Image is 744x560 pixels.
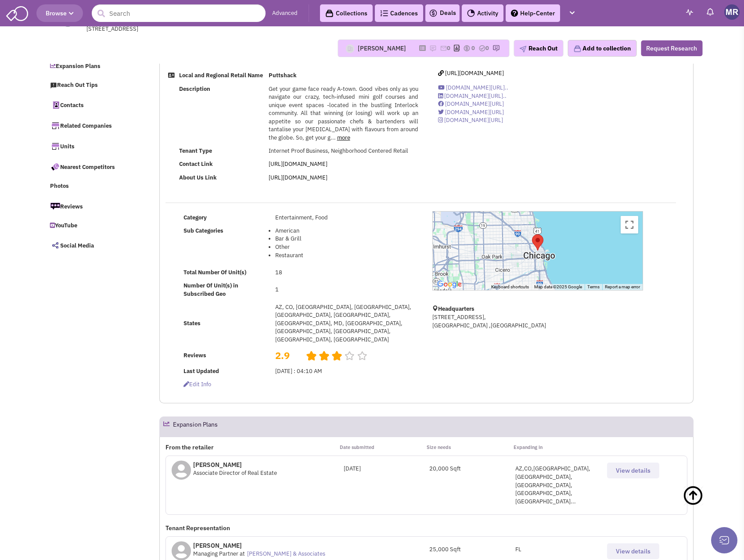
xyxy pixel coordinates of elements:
img: Cadences_logo.png [380,10,388,16]
button: Reach Out [514,40,563,57]
span: View details [616,547,651,555]
span: 0 [447,44,450,52]
a: Contacts [46,96,141,114]
a: Help-Center [506,4,560,22]
td: AZ, CO, [GEOGRAPHIC_DATA], [GEOGRAPHIC_DATA], [GEOGRAPHIC_DATA], [GEOGRAPHIC_DATA], [GEOGRAPHIC_D... [273,301,421,346]
button: Keyboard shortcuts [491,284,529,290]
b: Last Updated [183,367,219,375]
p: Tenant Representation [165,524,687,532]
a: [DOMAIN_NAME][URL] [438,116,503,124]
span: [DOMAIN_NAME][URL].. [444,92,507,100]
span: 0 [485,44,489,52]
span: 0 [471,44,475,52]
p: [PERSON_NAME] [193,460,277,469]
div: [DATE] [344,465,430,473]
span: Browse [46,9,74,17]
a: [PERSON_NAME] & Associates [247,550,325,557]
a: Reach Out Tips [46,77,141,94]
a: Collections [320,4,373,22]
p: Expanding in [514,443,600,452]
a: Expansion Plans [46,58,141,75]
a: Advanced [272,9,298,18]
div: Puttshack [532,234,543,251]
a: [DOMAIN_NAME][URL].. [438,92,507,100]
span: [DOMAIN_NAME][URL].. [446,84,508,91]
img: SmartAdmin [6,4,28,21]
td: [DATE] : 04:10 AM [273,365,421,378]
span: Get your game face ready A-town. Good vibes only as you navigate our crazy, tech-infused mini gol... [269,85,418,141]
img: icon-collection-lavender-black.svg [325,9,334,18]
button: View details [607,543,659,559]
b: Description [179,85,210,93]
span: Map data ©2025 Google [534,284,582,289]
li: Other [275,243,418,251]
a: Social Media [46,236,141,255]
a: Units [46,137,141,155]
b: Contact Link [179,160,213,168]
button: Request Research [641,40,702,56]
img: Matt Rau [724,4,740,20]
a: YouTube [46,218,141,234]
div: 20,000 Sqft [429,465,515,473]
span: [DOMAIN_NAME][URL] [445,108,504,116]
span: [DOMAIN_NAME][URL] [444,116,503,124]
button: Add to collection [568,40,636,57]
a: [URL][DOMAIN_NAME] [269,160,327,168]
h2: Expansion Plans [173,417,218,436]
li: Restaurant [275,251,418,260]
img: icon-email-active-16.png [440,45,447,52]
div: AZ,CO,[GEOGRAPHIC_DATA],[GEOGRAPHIC_DATA],[GEOGRAPHIC_DATA],[GEOGRAPHIC_DATA],[GEOGRAPHIC_DATA]... [515,465,601,506]
p: [STREET_ADDRESS], [GEOGRAPHIC_DATA] ,[GEOGRAPHIC_DATA] [432,313,643,330]
b: Sub Categories [183,227,223,234]
span: Edit info [183,381,211,388]
p: From the retailer [165,443,339,452]
div: 25,000 Sqft [429,546,515,554]
span: Managing Partner [193,550,238,557]
span: View details [616,467,651,474]
td: 18 [273,266,421,279]
a: [DOMAIN_NAME][URL] [438,100,504,108]
img: icon-deals.svg [429,8,438,18]
div: [STREET_ADDRESS] [86,25,316,33]
p: Size needs [427,443,514,452]
b: About Us Link [179,174,217,181]
img: TaskCount.png [478,45,485,52]
p: [PERSON_NAME] [193,541,327,550]
p: Date submitted [340,443,427,452]
a: Cadences [375,4,423,22]
button: View details [607,463,659,478]
a: Activity [462,4,503,22]
img: icon-note.png [429,45,436,52]
b: States [183,319,201,327]
td: 1 [273,279,421,301]
span: Associate Director of Real Estate [193,469,277,477]
a: Reviews [46,197,141,215]
a: Terms [587,284,600,289]
a: Nearest Competitors [46,158,141,176]
a: [DOMAIN_NAME][URL] [438,108,504,116]
td: Entertainment, Food [273,211,421,224]
td: Internet Proof Business, Neighborhood Centered Retail [266,144,421,158]
div: [PERSON_NAME] [358,44,406,53]
b: Reviews [183,352,206,359]
b: Local and Regional Retail Name [179,72,263,79]
a: Photos [46,178,141,195]
a: more [337,134,350,141]
a: Related Companies [46,116,141,135]
button: Browse [36,4,83,22]
span: [URL][DOMAIN_NAME] [445,69,504,77]
input: Search [92,4,266,22]
img: Google [435,279,464,290]
span: [DOMAIN_NAME][URL] [445,100,504,108]
img: icon-collection-lavender.png [573,45,581,53]
img: Activity.png [467,9,475,17]
li: American [275,227,418,235]
b: Headquarters [438,305,474,312]
img: research-icon.png [492,45,500,52]
b: Number Of Unit(s) in Subscribed Geo [183,282,238,298]
b: Category [183,214,207,221]
div: FL [515,546,601,554]
a: Deals [429,8,456,18]
b: Tenant Type [179,147,212,154]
